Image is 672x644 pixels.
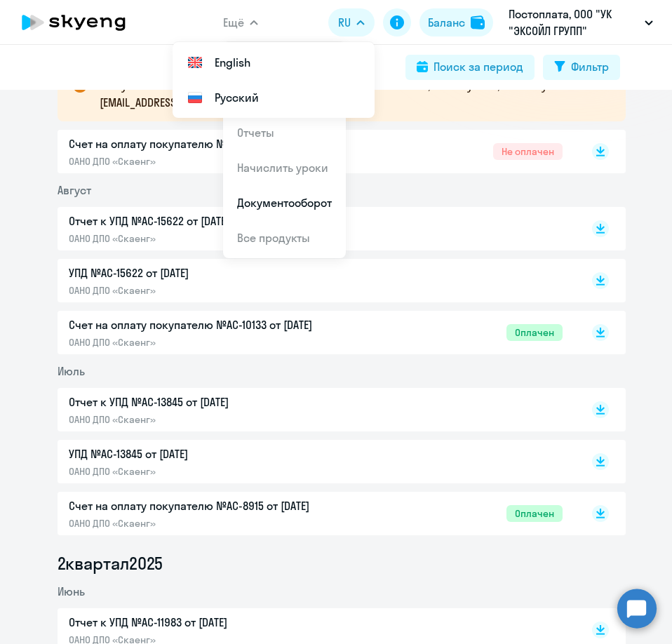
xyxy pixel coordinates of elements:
p: Счет на оплату покупателю №AC-8915 от [DATE] [69,497,363,514]
div: Баланс [428,14,465,31]
a: УПД №AC-15622 от [DATE]ОАНО ДПО «Скаенг» [69,264,563,297]
img: balance [471,15,485,29]
img: English [187,54,203,71]
a: Отчет к УПД №AC-15622 от [DATE]ОАНО ДПО «Скаенг» [69,213,563,245]
span: Июнь [58,584,85,598]
a: Отчеты [237,126,274,140]
img: Русский [187,89,203,106]
a: Счет на оплату покупателю №AC-11323 от [DATE]ОАНО ДПО «Скаенг»Не оплачен [69,135,563,168]
a: Все продукты [237,231,310,245]
ul: Ещё [173,42,375,118]
span: Июль [58,364,85,378]
button: RU [328,8,375,36]
p: Счет на оплату покупателю №AC-11323 от [DATE] [69,135,363,152]
p: Постоплата, ООО "УК "ЭКСОЙЛ ГРУПП" [509,6,639,39]
p: ОАНО ДПО «Скаенг» [69,465,363,478]
p: ОАНО ДПО «Скаенг» [69,517,363,530]
p: В случае возникновения вопросов по документам, напишите, пожалуйста, на почту [EMAIL_ADDRESS][DOM... [100,77,600,111]
p: ОАНО ДПО «Скаенг» [69,232,363,245]
p: Счет на оплату покупателю №AC-10133 от [DATE] [69,316,363,333]
button: Фильтр [543,55,620,80]
a: Отчет к УПД №AC-13845 от [DATE]ОАНО ДПО «Скаенг» [69,394,563,426]
li: 2 квартал 2025 [58,552,626,575]
div: Фильтр [571,58,609,75]
p: УПД №AC-15622 от [DATE] [69,264,363,281]
a: Документооборот [237,196,332,210]
p: ОАНО ДПО «Скаенг» [69,336,363,349]
p: Отчет к УПД №AC-11983 от [DATE] [69,614,363,631]
span: Ещё [223,14,244,31]
button: Поиск за период [405,55,535,80]
span: Не оплачен [493,143,563,160]
a: Начислить уроки [237,161,328,175]
button: Ещё [223,8,258,36]
p: Отчет к УПД №AC-13845 от [DATE] [69,394,363,410]
p: УПД №AC-13845 от [DATE] [69,445,363,462]
span: Оплачен [506,324,563,341]
p: ОАНО ДПО «Скаенг» [69,413,363,426]
span: Август [58,183,91,197]
button: Балансbalance [419,8,493,36]
a: Счет на оплату покупателю №AC-8915 от [DATE]ОАНО ДПО «Скаенг»Оплачен [69,497,563,530]
a: УПД №AC-13845 от [DATE]ОАНО ДПО «Скаенг» [69,445,563,478]
a: Счет на оплату покупателю №AC-10133 от [DATE]ОАНО ДПО «Скаенг»Оплачен [69,316,563,349]
p: ОАНО ДПО «Скаенг» [69,155,363,168]
p: Отчет к УПД №AC-15622 от [DATE] [69,213,363,229]
div: Поиск за период [434,58,523,75]
span: Оплачен [506,505,563,522]
p: ОАНО ДПО «Скаенг» [69,284,363,297]
span: RU [338,14,351,31]
button: Постоплата, ООО "УК "ЭКСОЙЛ ГРУПП" [502,6,660,39]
